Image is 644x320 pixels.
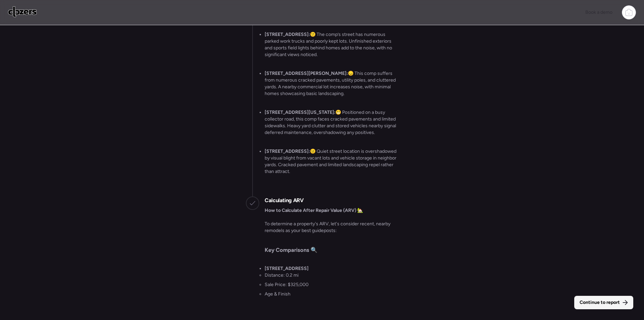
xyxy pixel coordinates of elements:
li: Sale Price: $325,000 [265,281,309,288]
strong: [STREET_ADDRESS][US_STATE]: [265,109,335,115]
p: 😬 Positioned on a busy collector road, this comp faces cracked pavements and limited sidewalks. H... [265,109,398,136]
h3: Key Comparisons 🔍 [265,246,398,253]
li: Distance: 0.2 mi [265,272,299,279]
strong: [STREET_ADDRESS]: [265,32,310,37]
strong: [STREET_ADDRESS][PERSON_NAME]: [265,71,348,76]
p: 😕 The comp’s street has numerous parked work trucks and poorly kept lots. Unfinished exteriors an... [265,31,398,58]
img: Logo [8,6,37,17]
strong: How to Calculate After Repair Value (ARV) 🏡 [265,208,363,213]
h2: Calculating ARV [265,196,304,204]
p: 😞 This comp suffers from numerous cracked pavements, utility poles, and cluttered yards. A nearby... [265,70,398,97]
p: To determine a property's ARV, let's consider recent, nearby remodels as your best guideposts: [265,221,398,234]
li: Age & Finish [265,291,290,298]
strong: [STREET_ADDRESS] [265,266,309,271]
span: Continue to report [580,299,620,306]
strong: [STREET_ADDRESS]: [265,148,310,154]
span: Book a demo [585,9,612,15]
p: 😐 Quiet street location is overshadowed by visual blight from vacant lots and vehicle storage in ... [265,148,398,175]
